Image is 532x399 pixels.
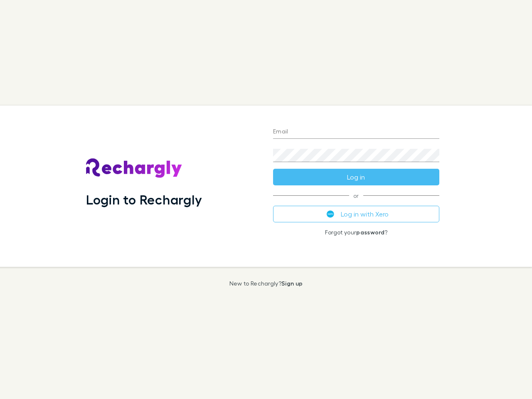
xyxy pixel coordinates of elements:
button: Log in [273,169,439,185]
span: or [273,195,439,196]
img: Rechargly's Logo [86,158,182,178]
button: Log in with Xero [273,206,439,222]
img: Xero's logo [327,210,334,218]
p: Forgot your ? [273,229,439,236]
a: Sign up [281,280,303,287]
p: New to Rechargly? [229,280,303,287]
a: password [356,229,384,236]
h1: Login to Rechargly [86,192,202,207]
